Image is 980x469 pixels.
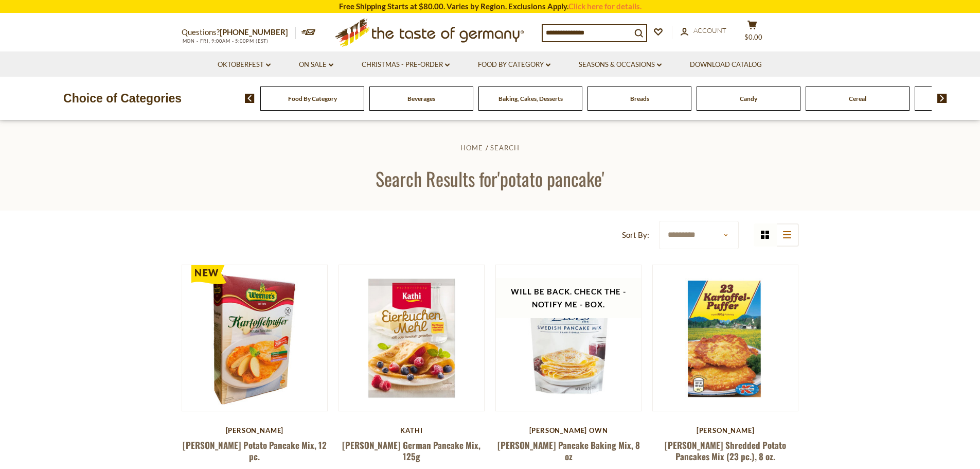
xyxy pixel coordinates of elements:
a: [PERSON_NAME] German Pancake Mix, 125g [342,439,480,462]
a: Christmas - PRE-ORDER [362,59,450,71]
a: Baking, Cakes, Desserts [498,95,563,102]
span: MON - FRI, 9:00AM - 5:00PM (EST) [182,38,269,44]
a: Cereal [849,95,866,102]
div: Kathi [338,426,485,435]
img: next arrow [937,94,947,103]
img: Dr. Knoll Kartoffel Puffer [653,265,798,411]
span: Account [693,26,726,34]
a: Oktoberfest [218,59,271,71]
button: $0.00 [737,20,768,46]
div: [PERSON_NAME] [182,426,328,435]
a: Home [460,144,483,152]
img: Lars Swedish Pancake Baking Mix, 8 oz [496,265,642,411]
a: Download Catalog [690,59,762,71]
a: [PERSON_NAME] Pancake Baking Mix, 8 oz [497,439,640,462]
a: Click here for details. [568,2,642,11]
div: [PERSON_NAME] [652,426,799,435]
a: Food By Category [288,95,337,102]
label: Sort By: [622,229,649,241]
img: Werners Saxon Potato Pancake Mix, 12 pc. [182,265,328,411]
span: $0.00 [744,33,762,41]
a: [PERSON_NAME] Potato Pancake Mix, 12 pc. [183,439,327,462]
a: [PHONE_NUMBER] [220,27,288,37]
a: Food By Category [478,59,550,71]
a: Breads [630,95,649,102]
img: Kathi German Pancake Mix, 125g [339,265,485,411]
a: [PERSON_NAME] Shredded Potato Pancakes Mix (23 pc.), 8 oz. [665,439,786,462]
img: previous arrow [245,94,255,103]
a: Beverages [407,95,435,102]
a: Seasons & Occasions [579,59,662,71]
h1: Search Results for [32,167,948,190]
a: Candy [740,95,757,102]
p: Questions? [182,26,296,39]
a: Account [681,25,726,37]
a: On Sale [299,59,333,71]
a: Search [490,144,520,152]
div: [PERSON_NAME] Own [495,426,642,435]
span: 'potato pancake' [497,165,604,192]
